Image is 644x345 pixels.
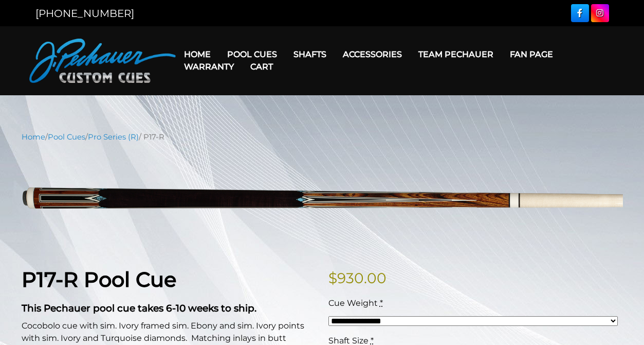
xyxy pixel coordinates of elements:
a: Team Pechauer [410,41,502,67]
img: P17-N.png [22,150,623,251]
a: Home [22,132,45,142]
strong: P17-R Pool Cue [22,267,176,292]
a: Fan Page [502,41,561,67]
nav: Breadcrumb [22,131,623,143]
abbr: required [380,298,383,308]
a: Pool Cues [48,132,85,142]
a: Pool Cues [219,41,285,67]
span: Cue Weight [328,298,378,308]
a: Warranty [176,54,242,80]
img: Pechauer Custom Cues [29,39,176,83]
span: $ [328,269,337,287]
a: Pro Series (R) [88,132,139,142]
a: Cart [242,54,281,80]
a: Accessories [335,41,410,67]
strong: This Pechauer pool cue takes 6-10 weeks to ship. [22,302,256,314]
bdi: 930.00 [328,269,387,287]
a: Home [176,41,219,67]
a: Shafts [285,41,335,67]
a: [PHONE_NUMBER] [35,7,134,20]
